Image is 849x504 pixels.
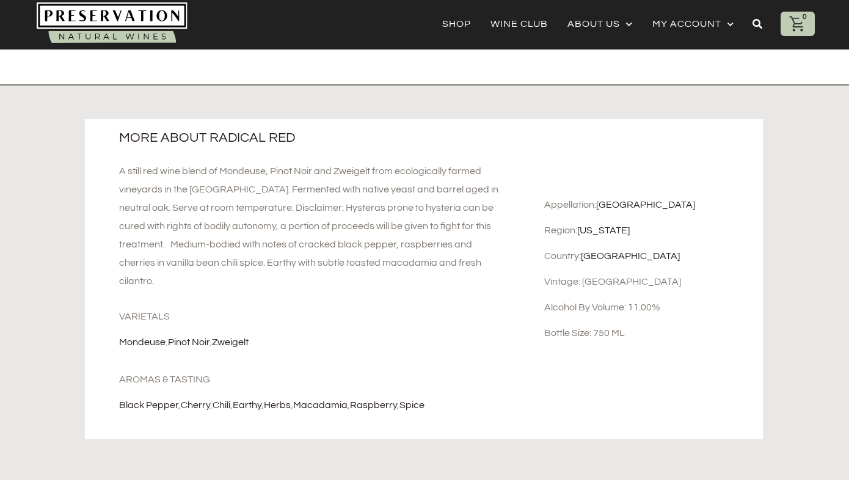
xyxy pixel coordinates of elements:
[293,400,348,410] a: macadamia
[168,337,210,347] a: Pinot Noir
[442,15,734,32] nav: Menu
[119,310,504,323] h2: Varietals
[544,326,756,340] div: Bottle Size: 750 mL
[119,398,504,412] div: , , , , , , ,
[181,400,210,410] a: cherry
[544,275,756,288] div: Vintage: [GEOGRAPHIC_DATA]
[442,15,471,32] a: Shop
[37,2,188,46] img: Natural-organic-biodynamic-wine
[652,15,734,32] a: My account
[212,337,249,347] a: Zweigelt
[119,162,504,290] div: A still red wine blend of Mondeuse, Pinot Noir and Zweigelt from ecologically farmed vineyards in...
[119,130,500,146] h2: More about Radical Red
[544,224,756,237] div: Region:
[544,249,756,263] div: Country:
[399,400,424,410] a: spice
[119,335,504,349] div: , ,
[119,373,504,386] h2: Aromas & Tasting
[233,400,261,410] a: earthy
[581,251,680,261] a: [GEOGRAPHIC_DATA]
[799,12,810,23] div: 0
[567,15,633,32] a: About Us
[490,15,548,32] a: Wine Club
[264,400,291,410] a: herbs
[544,301,756,314] div: Alcohol by volume: 11.00%
[350,400,397,410] a: raspberry
[596,200,695,210] a: [GEOGRAPHIC_DATA]
[119,337,166,347] a: Mondeuse
[577,225,630,235] a: [US_STATE]
[544,198,756,211] div: Appellation:
[119,400,178,410] a: black pepper
[213,400,230,410] a: chili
